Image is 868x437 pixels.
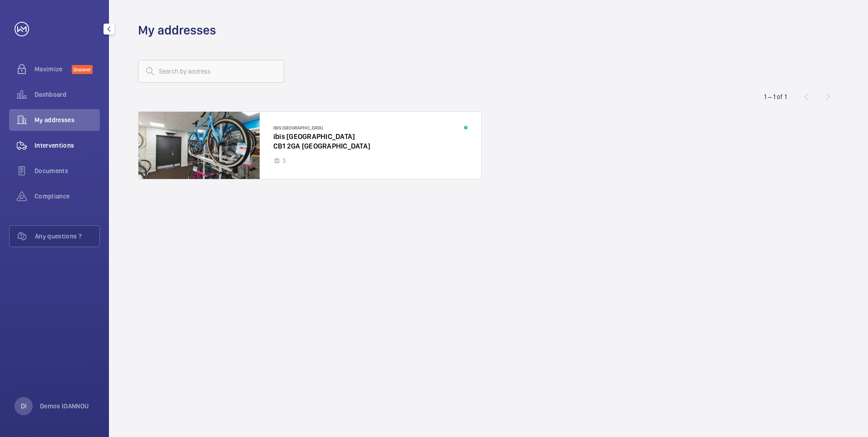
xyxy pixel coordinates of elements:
div: 1 – 1 of 1 [764,92,787,101]
span: Documents [35,166,100,175]
span: Interventions [35,141,100,150]
p: DI [21,402,26,411]
span: Compliance [35,192,100,201]
span: Discover [72,65,93,74]
input: Search by address [138,60,284,83]
span: Dashboard [35,90,100,99]
p: Demos IOANNOU [40,402,89,411]
span: My addresses [35,115,100,124]
h1: My addresses [138,22,216,39]
span: Any questions ? [35,232,99,241]
span: Maximize [35,65,72,74]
